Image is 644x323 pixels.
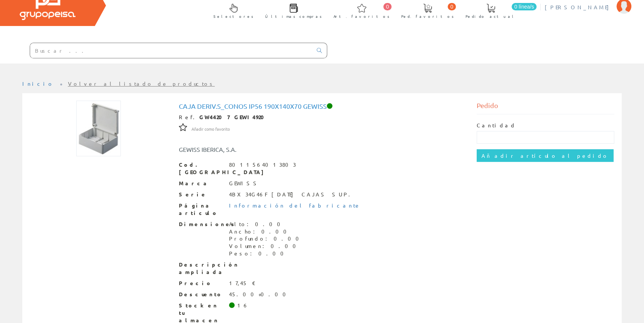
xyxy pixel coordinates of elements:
[179,161,223,176] span: Cod. [GEOGRAPHIC_DATA]
[545,3,613,11] span: [PERSON_NAME]
[179,221,223,228] span: Dimensiones
[179,202,223,217] span: Página artículo
[22,80,54,87] a: Inicio
[477,101,615,114] div: Pedido
[68,80,215,87] a: Volver al listado de productos
[383,3,392,10] span: 0
[477,149,614,162] input: Añadir artículo al pedido
[265,13,322,20] span: Últimas compras
[76,101,121,156] img: Foto artículo Caja Deriv.s_conos Ip56 190x140x70 Gewiss (120.39473684211x150)
[179,291,223,298] span: Descuento
[229,280,256,287] div: 17,45 €
[237,302,249,309] div: 16
[229,228,303,235] div: Ancho: 0.00
[179,280,223,287] span: Precio
[30,43,312,58] input: Buscar ...
[213,13,254,20] span: Selectores
[229,161,296,169] div: 8011564013803
[229,221,303,228] div: Alto: 0.00
[229,235,303,242] div: Profundo: 0.00
[191,125,230,132] a: Añadir como favorito
[179,261,223,276] span: Descripción ampliada
[229,242,303,250] div: Volumen: 0.00
[229,202,361,209] a: Información del fabricante
[179,180,223,187] span: Marca
[448,3,456,10] span: 0
[199,114,269,120] strong: GW44207 GEWI4920
[229,180,260,187] div: GEWISS
[179,114,466,121] div: Ref.
[477,122,516,129] label: Cantidad
[512,3,537,10] span: 0 línea/s
[229,250,303,257] div: Peso: 0.00
[179,191,223,198] span: Serie
[229,291,290,298] div: 45.00+0.00
[191,126,230,132] span: Añadir como favorito
[229,191,355,198] div: 4BX34G46F [DATE] CAJAS SUP.
[179,102,466,110] h1: Caja Deriv.s_conos Ip56 190x140x70 Gewiss
[173,145,347,154] div: GEWISS IBERICA, S.A.
[334,13,390,20] span: Art. favoritos
[401,13,454,20] span: Ped. favoritos
[466,13,516,20] span: Pedido actual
